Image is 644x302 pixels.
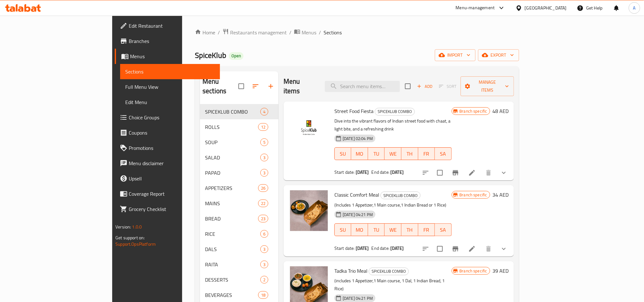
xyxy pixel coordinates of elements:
span: Coverage Report [129,190,215,198]
div: ROLLS12 [200,119,278,135]
span: [DATE] 04:21 PM [340,212,375,218]
span: Start date: [334,244,355,252]
a: Edit Restaurant [115,18,220,33]
div: Open [229,52,243,60]
div: items [258,123,268,131]
span: 22 [258,200,268,207]
button: SU [334,147,351,160]
span: 3 [261,262,268,268]
button: TU [368,223,385,236]
div: items [260,230,268,238]
button: TU [368,147,385,160]
span: SPICEKLUB COMBO [369,268,408,275]
span: 3 [261,246,268,252]
button: delete [481,165,496,180]
span: Start date: [334,168,355,176]
a: Edit menu item [468,169,476,177]
p: (includes 1 Appetizer,1 Main course, 1 Dal, 1 Indian Bread, 1 Rice) [334,277,451,293]
div: MAINS [205,200,258,207]
span: 3 [261,155,268,161]
span: Branch specific [457,192,490,198]
div: SPICEKLUB COMBO [205,108,260,116]
span: BREAD [205,215,258,222]
span: 3 [261,170,268,176]
div: [GEOGRAPHIC_DATA] [525,4,567,11]
button: SA [435,147,452,160]
div: BREAD23 [200,211,278,226]
span: Open [229,53,243,59]
span: Street Food Fiesta [334,106,373,116]
div: SPICEKLUB COMBO [380,192,421,199]
li: / [289,29,291,36]
span: BEVERAGES [205,291,258,299]
span: WE [387,225,399,235]
button: Add section [263,79,278,94]
span: Add [416,83,433,90]
img: Street Food Fiesta [289,107,329,147]
span: RICE [205,230,260,238]
a: Coupons [115,125,220,140]
div: items [260,138,268,146]
button: Branch-specific-item [448,165,463,180]
a: Choice Groups [115,110,220,125]
div: Menu-management [456,4,495,12]
h6: 39 AED [493,266,509,275]
div: DALS [205,245,260,253]
span: Sections [125,68,215,75]
button: Add [414,81,435,91]
span: Branches [129,37,215,45]
span: SU [337,225,349,235]
a: Edit Menu [120,95,220,110]
span: Menus [130,53,215,60]
a: Menus [294,28,316,37]
div: SALAD3 [200,150,278,165]
b: [DATE] [356,244,369,252]
button: SU [334,223,351,236]
span: DESSERTS [205,276,260,284]
nav: breadcrumb [195,28,519,37]
button: WE [385,223,401,236]
span: A [633,4,636,11]
a: Menus [115,49,220,64]
div: ROLLS [205,123,258,131]
div: items [258,184,268,192]
span: Edit Restaurant [129,22,215,30]
span: Select all sections [235,80,248,93]
span: Branch specific [457,108,490,114]
a: Branches [115,33,220,49]
span: SA [437,225,449,235]
div: SALAD [205,154,260,161]
span: Upsell [129,175,215,182]
span: Select section [401,80,414,93]
span: TH [404,225,416,235]
span: Branch specific [457,268,490,274]
div: items [258,200,268,207]
span: TH [404,149,416,158]
span: Restaurants management [230,29,287,36]
a: Sections [120,64,220,79]
button: sort-choices [418,241,433,256]
div: items [258,291,268,299]
span: Menu disclaimer [129,159,215,167]
span: SPICEKLUB COMBO [375,108,414,115]
div: RICE6 [200,226,278,242]
div: RAITA [205,261,260,268]
span: 6 [261,231,268,237]
div: items [260,245,268,253]
b: [DATE] [390,244,404,252]
span: SU [337,149,349,158]
h2: Menu sections [202,77,238,96]
span: 4 [261,109,268,115]
p: Dive into the vibrant flavors of Indian street food with chaat, a light bite, and a refreshing drink [334,117,451,133]
span: Edit Menu [125,98,215,106]
a: Edit menu item [468,245,476,253]
button: TH [401,223,418,236]
h6: 34 AED [493,190,509,199]
span: SOUP [205,138,260,146]
div: APPETIZERS [205,184,258,192]
span: Coupons [129,129,215,137]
